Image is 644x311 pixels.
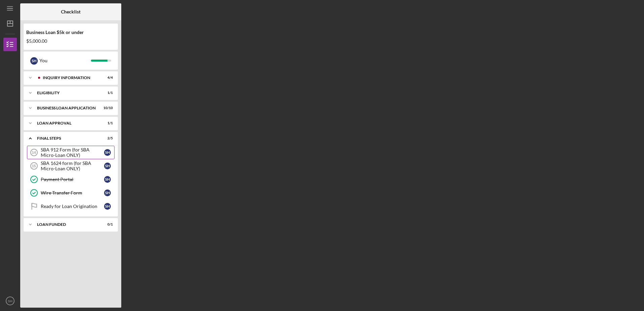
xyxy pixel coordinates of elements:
a: 14SBA 912 Form (for SBA Micro-Loan ONLY)SH [27,146,115,159]
div: SBA 1624 form (for SBA Micro-Loan ONLY) [41,161,104,171]
div: Wire Transfer Form [41,190,104,196]
button: SH [3,294,17,308]
div: Final Steps [37,136,96,140]
div: S H [104,149,111,156]
tspan: 14 [32,150,36,154]
div: BUSINESS LOAN APPLICATION [37,106,96,110]
div: INQUIRY INFORMATION [43,76,96,80]
div: 1 / 1 [101,121,113,125]
div: S H [104,203,111,210]
a: 15SBA 1624 form (for SBA Micro-Loan ONLY)SH [27,159,115,173]
a: Wire Transfer FormSH [27,186,115,200]
div: 1 / 1 [101,91,113,95]
div: S H [104,189,111,196]
div: S H [104,163,111,169]
div: Ready for Loan Origination [41,204,104,209]
tspan: 15 [32,164,36,168]
div: LOAN FUNDED [37,222,96,227]
b: Checklist [61,9,80,14]
div: 10 / 10 [101,106,113,110]
text: SH [8,299,12,303]
div: Loan Approval [37,121,96,125]
div: You [39,55,91,66]
a: Payment PortalSH [27,173,115,186]
div: Payment Portal [41,177,104,182]
div: 2 / 5 [101,136,113,140]
div: $5,000.00 [26,38,115,44]
div: 0 / 1 [101,222,113,227]
div: S H [104,176,111,183]
div: Eligibility [37,91,96,95]
div: SBA 912 Form (for SBA Micro-Loan ONLY) [41,147,104,158]
a: Ready for Loan OriginationSH [27,200,115,213]
div: 4 / 4 [101,76,113,80]
div: Business Loan $5k or under [26,30,115,35]
div: S H [30,57,38,65]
